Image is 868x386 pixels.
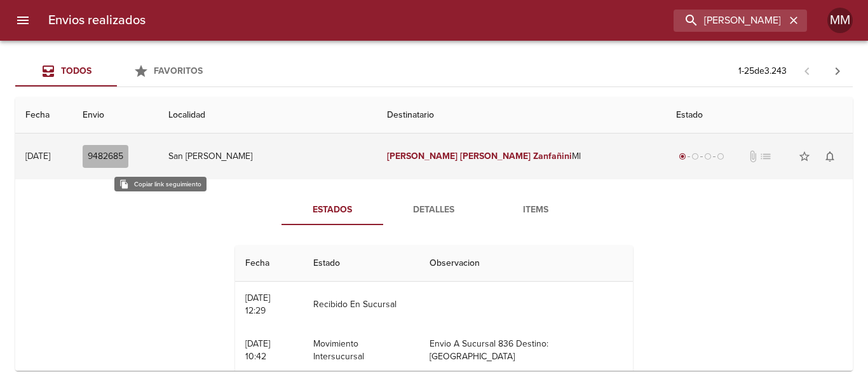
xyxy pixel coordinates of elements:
[717,153,724,160] span: radio_button_unchecked
[61,65,92,76] span: Todos
[88,149,123,165] span: 9482685
[822,56,853,86] span: Pagina siguiente
[281,195,587,225] div: Tabs detalle de guia
[419,327,633,373] td: Envio A Sucursal 836 Destino: [GEOGRAPHIC_DATA]
[154,65,203,76] span: Favoritos
[235,245,303,282] th: Fecha
[827,8,853,33] div: Abrir información de usuario
[759,150,772,163] span: No tiene pedido asociado
[533,151,572,162] em: Zanfañini
[460,151,531,162] em: [PERSON_NAME]
[798,150,811,163] span: star_border
[303,245,419,282] th: Estado
[303,282,419,327] td: Recibido En Sucursal
[15,97,72,134] th: Fecha
[747,150,759,163] span: No tiene documentos adjuntos
[83,145,128,169] button: 9482685
[245,338,270,362] div: [DATE] 10:42
[827,8,853,33] div: MM
[419,245,633,282] th: Observacion
[377,97,666,134] th: Destinatario
[158,97,377,134] th: Localidad
[676,150,727,163] div: Generado
[674,10,785,32] input: buscar
[824,150,836,163] span: notifications_none
[8,5,38,36] button: menu
[15,56,219,86] div: Tabs Envios
[158,134,377,179] td: San [PERSON_NAME]
[391,202,477,218] span: Detalles
[492,202,579,218] span: Items
[377,134,666,179] td: Ml
[691,153,699,160] span: radio_button_unchecked
[25,151,50,162] div: [DATE]
[289,202,376,218] span: Estados
[303,327,419,373] td: Movimiento Intersucursal
[792,144,817,169] button: Agregar a favoritos
[817,144,843,169] button: Activar notificaciones
[738,65,787,78] p: 1 - 25 de 3.243
[72,97,158,134] th: Envio
[792,64,822,77] span: Pagina anterior
[48,10,146,31] h6: Envios realizados
[666,97,853,134] th: Estado
[245,293,270,316] div: [DATE] 12:29
[679,153,686,160] span: radio_button_checked
[704,153,712,160] span: radio_button_unchecked
[387,151,458,162] em: [PERSON_NAME]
